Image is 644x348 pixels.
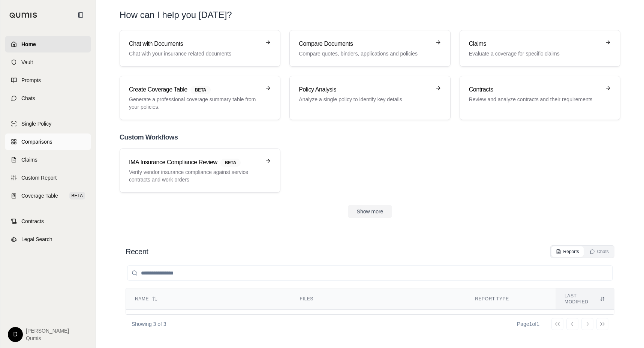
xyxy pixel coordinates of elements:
[5,115,91,132] a: Single Policy
[590,249,609,255] div: Chats
[585,246,613,257] button: Chats
[129,158,261,167] h3: IMA Insurance Compliance Review
[469,85,601,94] h3: Contracts
[120,148,280,193] a: IMA Insurance Compliance ReviewBETAVerify vendor insurance compliance against service contracts a...
[5,72,91,88] a: Prompts
[21,174,57,181] span: Custom Report
[220,159,241,167] span: BETA
[5,231,91,247] a: Legal Search
[565,293,605,305] div: Last modified
[299,39,430,48] h3: Compare Documents
[291,288,466,310] th: Files
[460,30,620,67] a: ClaimsEvaluate a coverage for specific claims
[299,50,430,57] p: Compare quotes, binders, applications and policies
[132,320,166,328] p: Showing 3 of 3
[21,156,37,163] span: Claims
[75,9,87,21] button: Collapse sidebar
[5,169,91,186] a: Custom Report
[9,12,37,18] img: Qumis Logo
[120,132,620,142] h2: Custom Workflows
[129,168,261,183] p: Verify vendor insurance compliance against service contracts and work orders
[5,36,91,52] a: Home
[21,94,35,102] span: Chats
[469,96,601,103] p: Review and analyze contracts and their requirements
[21,40,36,48] span: Home
[5,151,91,168] a: Claims
[299,96,430,103] p: Analyze a single policy to identify key details
[69,192,85,199] span: BETA
[299,85,430,94] h3: Policy Analysis
[129,39,261,48] h3: Chat with Documents
[5,90,91,106] a: Chats
[466,288,556,310] th: Report Type
[21,192,58,199] span: Coverage Table
[469,39,601,48] h3: Claims
[5,187,91,204] a: Coverage TableBETA
[120,76,280,120] a: Create Coverage TableBETAGenerate a professional coverage summary table from your policies.
[289,30,450,67] a: Compare DocumentsCompare quotes, binders, applications and policies
[556,249,579,255] div: Reports
[21,138,52,145] span: Comparisons
[21,235,52,243] span: Legal Search
[551,246,584,257] button: Reports
[21,217,44,225] span: Contracts
[190,86,211,94] span: BETA
[5,133,91,150] a: Comparisons
[129,50,261,57] p: Chat with your insurance related documents
[289,76,450,120] a: Policy AnalysisAnalyze a single policy to identify key details
[129,96,261,111] p: Generate a professional coverage summary table from your policies.
[460,76,620,120] a: ContractsReview and analyze contracts and their requirements
[5,54,91,70] a: Vault
[8,327,23,342] div: D
[21,58,33,66] span: Vault
[469,50,601,57] p: Evaluate a coverage for specific claims
[5,213,91,229] a: Contracts
[120,30,280,67] a: Chat with DocumentsChat with your insurance related documents
[135,296,282,302] div: Name
[126,246,148,257] h2: Recent
[26,334,69,342] span: Qumis
[129,85,261,94] h3: Create Coverage Table
[120,9,620,21] h1: How can I help you [DATE]?
[26,327,69,334] span: [PERSON_NAME]
[21,76,41,84] span: Prompts
[517,320,539,328] div: Page 1 of 1
[348,205,392,218] button: Show more
[21,120,51,127] span: Single Policy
